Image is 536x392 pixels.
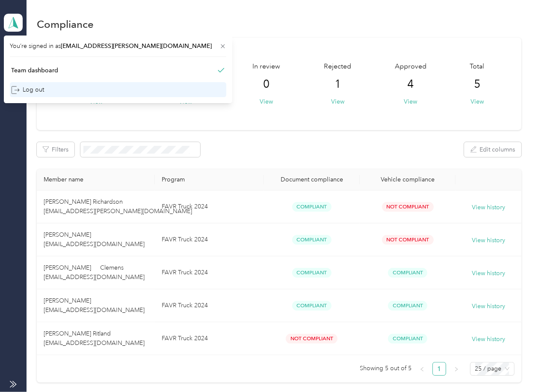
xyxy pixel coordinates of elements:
button: Edit columns [464,142,521,157]
button: View history [472,236,505,245]
span: 5 [474,77,480,91]
span: [PERSON_NAME] Clemens [EMAIL_ADDRESS][DOMAIN_NAME] [44,264,145,281]
td: FAVR Truck 2024 [155,289,264,322]
button: View [404,97,417,106]
li: Previous Page [415,362,429,376]
span: You’re signed in as [10,42,226,50]
div: Document compliance [271,176,353,183]
span: Showing 5 out of 5 [360,362,412,375]
span: Rejected [324,62,351,72]
div: Vehicle compliance [367,176,449,183]
span: Compliant [388,334,427,344]
div: Team dashboard [11,66,58,75]
span: [PERSON_NAME] [EMAIL_ADDRESS][DOMAIN_NAME] [44,297,145,314]
button: View history [472,302,505,311]
span: right [454,367,459,372]
li: Next Page [450,362,463,376]
td: FAVR Truck 2024 [155,322,264,355]
span: Not Compliant [382,235,434,245]
span: Compliant [388,301,427,311]
button: View history [472,269,505,278]
button: View [471,97,484,106]
span: Total [470,62,485,72]
button: View [260,97,273,106]
div: Log out [11,85,44,94]
span: Not Compliant [382,202,434,212]
span: [PERSON_NAME] [EMAIL_ADDRESS][DOMAIN_NAME] [44,231,145,248]
span: Compliant [292,301,332,311]
span: Not Compliant [286,334,338,344]
span: Compliant [292,268,332,278]
button: left [415,362,429,376]
span: 4 [407,77,414,91]
span: left [420,367,425,372]
span: [EMAIL_ADDRESS][PERSON_NAME][DOMAIN_NAME] [61,42,212,50]
iframe: Everlance-gr Chat Button Frame [488,344,536,392]
th: Program [155,169,264,190]
span: Compliant [292,202,332,212]
span: In review [253,62,281,72]
span: Compliant [388,268,427,278]
td: FAVR Truck 2024 [155,190,264,223]
h1: Compliance [37,20,94,29]
span: [PERSON_NAME] Ritland [EMAIL_ADDRESS][DOMAIN_NAME] [44,330,145,347]
button: View history [472,203,505,212]
a: 1 [433,362,446,375]
button: right [450,362,463,376]
td: FAVR Truck 2024 [155,256,264,289]
div: Page Size [470,362,515,376]
li: 1 [432,362,446,376]
span: Compliant [292,235,332,245]
button: View history [472,335,505,344]
span: 1 [335,77,341,91]
th: Member name [37,169,154,190]
td: FAVR Truck 2024 [155,223,264,256]
button: View [331,97,344,106]
span: 0 [264,77,270,91]
span: 25 / page [475,362,509,375]
button: Filters [37,142,74,157]
span: Approved [395,62,426,72]
span: [PERSON_NAME] Richardson [EMAIL_ADDRESS][PERSON_NAME][DOMAIN_NAME] [44,198,192,215]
